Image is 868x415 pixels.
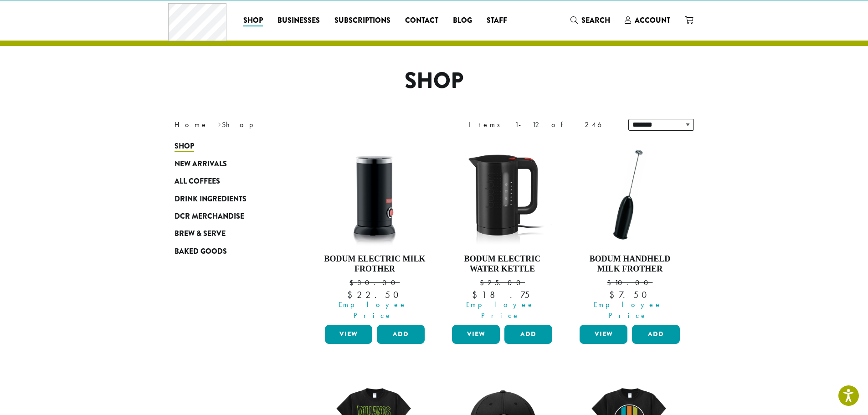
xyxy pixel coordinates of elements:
img: DP3954.01-002.png [322,142,427,247]
a: Bodum Handheld Milk Frother $10.00 Employee Price [577,142,682,321]
span: $ [609,289,619,301]
bdi: 10.00 [607,278,652,287]
button: Add [377,325,425,344]
h4: Bodum Electric Milk Frother [323,254,427,274]
a: All Coffees [175,173,284,190]
h1: Shop [168,68,701,94]
button: Add [632,325,680,344]
span: Contact [405,15,438,26]
span: All Coffees [175,176,220,187]
span: Account [635,15,670,26]
a: Home [175,120,208,129]
span: Shop [243,15,263,26]
a: Shop [175,138,284,155]
span: Search [581,15,610,26]
span: $ [349,278,357,287]
span: $ [480,278,488,287]
h4: Bodum Electric Water Kettle [450,254,555,274]
a: Search [563,13,617,28]
a: Brew & Serve [175,225,284,242]
bdi: 25.00 [480,278,525,287]
span: $ [607,278,615,287]
bdi: 18.75 [472,289,533,301]
span: Subscriptions [334,15,390,26]
h4: Bodum Handheld Milk Frother [577,254,682,274]
span: Employee Price [574,299,682,321]
span: New Arrivals [175,159,227,170]
span: $ [472,289,482,301]
span: DCR Merchandise [175,211,244,222]
span: Brew & Serve [175,228,226,240]
span: › [218,116,221,130]
span: Employee Price [319,299,427,321]
span: Shop [175,141,194,152]
a: View [452,325,500,344]
span: Businesses [277,15,320,26]
div: Items 1-12 of 246 [468,119,615,130]
img: DP3955.01.png [450,142,555,247]
span: $ [347,289,357,301]
span: Employee Price [446,299,555,321]
a: View [580,325,627,344]
span: Baked Goods [175,246,227,257]
a: DCR Merchandise [175,208,284,225]
a: Drink Ingredients [175,190,284,207]
span: Drink Ingredients [175,194,247,205]
span: Staff [487,15,507,26]
bdi: 30.00 [349,278,400,287]
a: View [325,325,373,344]
bdi: 7.50 [609,289,651,301]
a: New Arrivals [175,155,284,173]
a: Baked Goods [175,243,284,260]
a: Bodum Electric Water Kettle $25.00 Employee Price [450,142,555,321]
nav: Breadcrumb [175,119,421,130]
img: DP3927.01-002.png [577,142,682,247]
bdi: 22.50 [347,289,402,301]
span: Blog [453,15,472,26]
button: Add [504,325,552,344]
a: Bodum Electric Milk Frother $30.00 Employee Price [323,142,427,321]
a: Shop [236,13,270,28]
a: Staff [479,13,514,28]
